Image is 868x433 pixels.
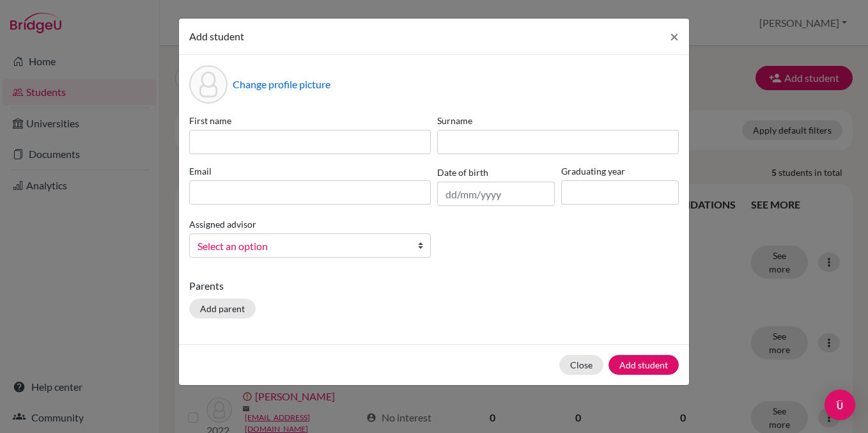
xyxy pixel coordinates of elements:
span: Select an option [198,238,406,255]
button: Close [559,355,603,375]
div: Open Intercom Messenger [825,390,855,420]
div: Profile picture [189,65,228,104]
label: First name [189,114,431,127]
button: Close [660,19,689,54]
p: Parents [189,278,679,294]
span: × [670,27,679,45]
input: dd/mm/yyyy [437,182,555,206]
span: Add student [189,30,244,42]
label: Graduating year [561,164,679,178]
label: Date of birth [437,166,488,179]
button: Add student [608,355,679,375]
button: Add parent [189,299,256,319]
label: Assigned advisor [189,217,256,231]
label: Email [189,164,431,178]
label: Surname [437,114,679,127]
